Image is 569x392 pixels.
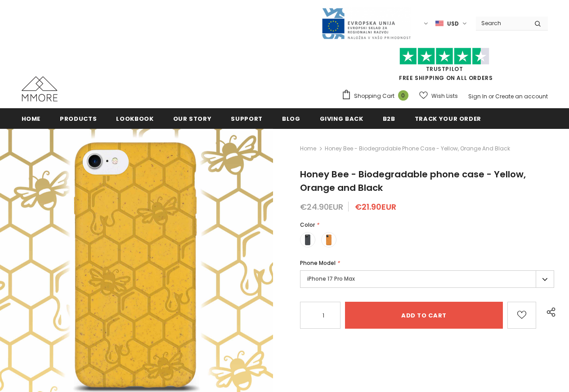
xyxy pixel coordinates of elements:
span: Giving back [320,115,363,123]
a: support [231,108,263,128]
span: €24.90EUR [300,201,343,212]
span: FREE SHIPPING ON ALL ORDERS [341,52,548,82]
a: Home [300,143,316,154]
input: Add to cart [345,302,503,329]
span: Products [60,115,97,123]
label: iPhone 17 Pro Max [300,270,554,288]
img: Javni Razpis [321,7,411,40]
span: Blog [282,115,300,123]
a: Blog [282,108,300,128]
span: Shopping Cart [354,92,394,101]
span: Track your order [415,115,481,123]
a: Giving back [320,108,363,128]
a: Our Story [173,108,212,128]
span: or [488,92,494,100]
a: B2B [383,108,395,128]
span: Our Story [173,115,212,123]
input: Search Site [476,17,528,30]
span: Color [300,221,315,229]
a: Home [22,108,41,128]
span: Honey Bee - Biodegradable phone case - Yellow, Orange and Black [300,168,526,194]
span: 0 [398,90,408,101]
span: Home [22,115,41,123]
a: Shopping Cart 0 [341,89,413,103]
span: Phone Model [300,259,336,267]
img: MMORE Cases [22,76,58,101]
span: Lookbook [116,115,153,123]
img: Trust Pilot Stars [399,48,489,65]
img: USD [435,20,444,27]
span: B2B [383,115,395,123]
span: support [231,115,263,123]
a: Wish Lists [419,88,458,104]
a: Lookbook [116,108,153,128]
span: Wish Lists [431,92,458,101]
span: Honey Bee - Biodegradable phone case - Yellow, Orange and Black [325,143,510,154]
span: USD [447,19,459,28]
a: Track your order [415,108,481,128]
a: Products [60,108,97,128]
a: Trustpilot [426,65,463,73]
a: Create an account [495,92,548,100]
a: Javni Razpis [321,19,411,27]
a: Sign In [468,92,487,100]
span: €21.90EUR [355,201,396,212]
